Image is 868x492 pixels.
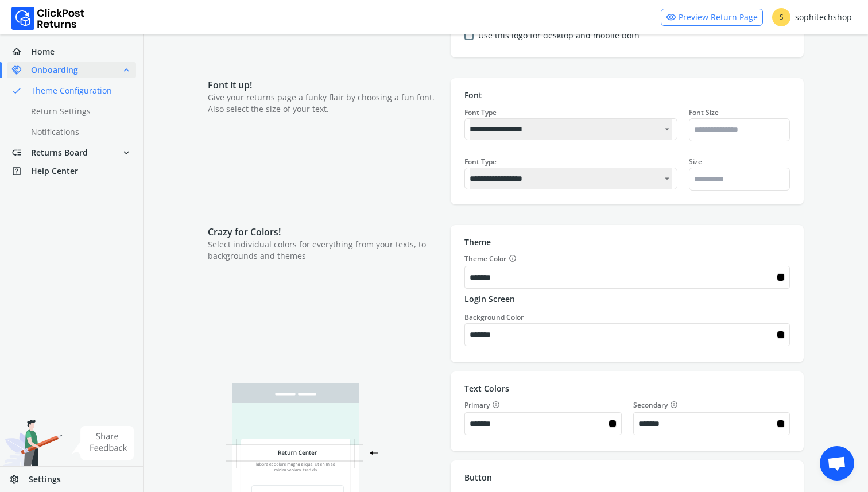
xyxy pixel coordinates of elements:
button: Secondary [668,399,678,411]
span: done [11,83,22,99]
img: Logo [11,7,84,30]
span: S [772,8,790,26]
span: settings [9,471,29,487]
label: Font Size [689,108,790,117]
p: Font [464,90,790,101]
button: Theme Color [506,253,517,265]
span: low_priority [11,145,31,161]
div: sophitechshop [772,8,852,26]
p: Login Screen [464,293,790,305]
p: Text Colors [464,383,790,394]
a: doneTheme Configuration [7,83,150,99]
label: Secondary [633,399,790,411]
a: Return Settings [7,103,150,119]
a: help_centerHelp Center [7,163,136,179]
span: info [492,399,500,410]
span: Settings [29,474,61,485]
p: Font it up! [208,78,439,92]
label: Theme Color [464,253,790,265]
label: Primary [464,399,621,411]
button: Primary [490,399,500,411]
a: visibilityPreview Return Page [661,9,763,26]
span: visibility [666,9,676,25]
a: homeHome [7,44,136,60]
span: Home [31,46,55,57]
label: Background Color [464,312,524,322]
a: Open de chat [820,446,854,481]
img: share feedback [72,426,134,460]
p: Button [464,472,790,483]
span: Onboarding [31,64,78,76]
div: Font Type [464,108,677,117]
p: Crazy for Colors! [208,225,439,239]
label: Size [689,157,790,166]
label: Use this logo for desktop and mobile both [478,30,640,41]
span: home [11,44,31,60]
span: Help Center [31,165,78,177]
span: info [670,399,678,410]
a: Notifications [7,124,150,140]
p: Theme [464,237,790,248]
span: expand_more [121,145,131,161]
span: help_center [11,163,31,179]
p: Select individual colors for everything from your texts, to backgrounds and themes [208,239,439,262]
span: expand_less [121,62,131,78]
div: Font Type [464,157,677,166]
span: Returns Board [31,147,88,158]
span: handshake [11,62,31,78]
span: info [509,253,517,264]
p: Give your returns page a funky flair by choosing a fun font. Also select the size of your text. [208,92,439,115]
